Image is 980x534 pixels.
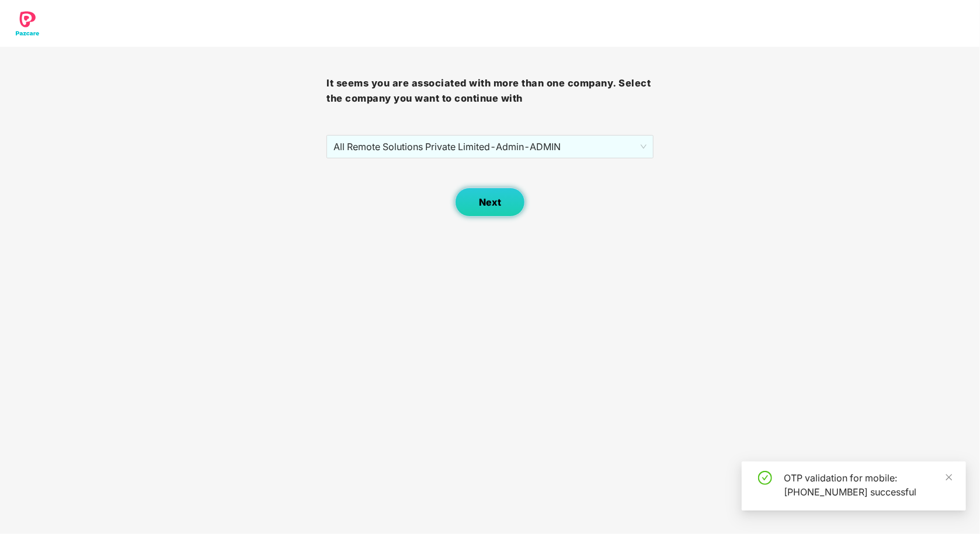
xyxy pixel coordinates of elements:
div: OTP validation for mobile: [PHONE_NUMBER] successful [784,471,952,499]
span: Next [479,197,501,208]
span: close [945,473,953,481]
span: check-circle [758,471,772,485]
button: Next [455,188,525,217]
h3: It seems you are associated with more than one company. Select the company you want to continue with [326,76,653,106]
span: All Remote Solutions Private Limited - Admin - ADMIN [333,136,646,158]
